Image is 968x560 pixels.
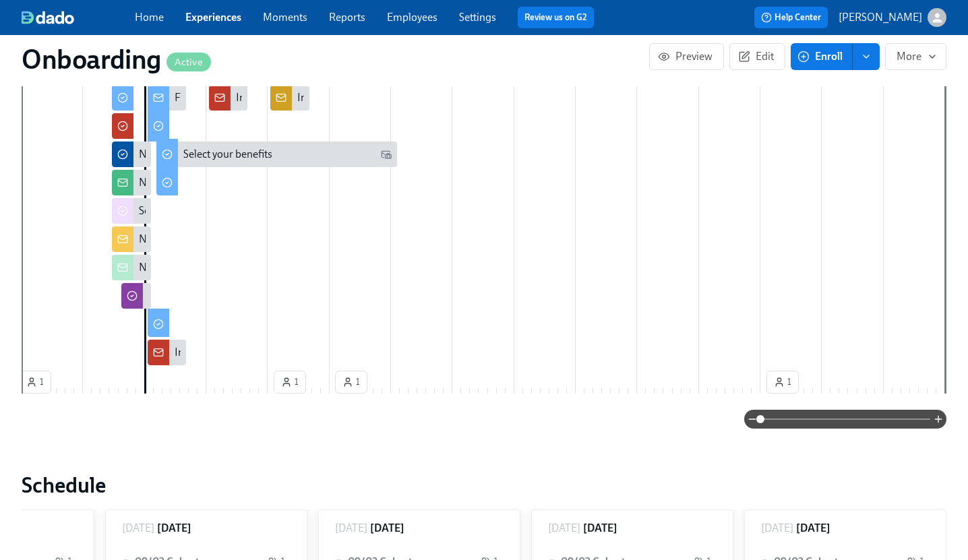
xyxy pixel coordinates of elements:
[112,226,150,252] div: New Employee Hire: {{ participant.fullName }}, starting {{ participant.startDate | MMMM Do }}
[459,11,496,24] a: Settings
[175,345,516,360] div: Introduce {{ participant.firstName }} to the team in [GEOGRAPHIC_DATA]!
[518,7,594,28] button: Review us on G2
[22,11,135,24] a: dado
[583,521,617,536] h6: [DATE]
[661,50,713,63] span: Preview
[839,10,922,25] p: [PERSON_NAME]
[297,90,587,105] div: InfoSec Policy Acceptance Reminder - {{ participant.fullName }}
[112,142,150,167] div: New [PERSON_NAME] Alert: {{ participant.fullName }}, starting {{ participant.startDate | MMMM Do }}
[19,371,51,394] button: 1
[274,371,306,394] button: 1
[885,43,946,70] button: More
[122,521,154,536] p: [DATE]
[236,90,526,105] div: InfoSec Policy Acceptance Reminder - {{ participant.fullName }}
[335,371,367,394] button: 1
[524,11,587,24] a: Review us on G2
[175,90,245,105] div: First day setup!
[185,11,241,24] a: Experiences
[381,149,392,160] svg: Work Email
[342,375,360,389] span: 1
[370,521,404,536] h6: [DATE]
[774,375,791,389] span: 1
[761,521,793,536] p: [DATE]
[148,340,186,365] div: Introduce {{ participant.firstName }} to the team in [GEOGRAPHIC_DATA]!
[209,85,247,111] div: InfoSec Policy Acceptance Reminder - {{ participant.fullName }}
[387,11,437,24] a: Employees
[112,255,150,280] div: New Hire: {{ participant.fullName }}, starting {{ participant.startDate | MMMM Do }}
[796,521,830,536] h6: [DATE]
[22,43,211,75] h1: Onboarding
[139,175,569,190] div: New Employee Hire: {{ participant.fullName }}, starting {{ participant.startDate | MMMM Do }}
[183,147,272,162] div: Select your benefits
[22,11,74,24] img: dado
[148,85,186,111] div: First day setup!
[270,85,309,111] div: InfoSec Policy Acceptance Reminder - {{ participant.fullName }}
[157,521,191,536] h6: [DATE]
[112,170,150,195] div: New Employee Hire: {{ participant.fullName }}, starting {{ participant.startDate | MMMM Do }}
[139,204,503,218] div: Schedule IT set up meeting for new [PERSON_NAME] {{ participant.fullName }}
[335,521,367,536] p: [DATE]
[761,11,821,24] span: Help Center
[766,371,799,394] button: 1
[263,11,307,24] a: Moments
[139,260,521,275] div: New Hire: {{ participant.fullName }}, starting {{ participant.startDate | MMMM Do }}
[853,43,880,70] button: enroll
[741,50,774,63] span: Edit
[800,50,843,63] span: Enroll
[112,198,150,224] div: Schedule IT set up meeting for new [PERSON_NAME] {{ participant.fullName }}
[548,521,580,536] p: [DATE]
[754,7,828,28] button: Help Center
[22,472,946,499] h2: Schedule
[839,8,946,27] button: [PERSON_NAME]
[729,43,785,70] button: Edit
[167,57,211,67] span: Active
[156,142,397,167] div: Select your benefits
[135,11,164,24] a: Home
[139,232,569,247] div: New Employee Hire: {{ participant.fullName }}, starting {{ participant.startDate | MMMM Do }}
[139,147,609,162] div: New [PERSON_NAME] Alert: {{ participant.fullName }}, starting {{ participant.startDate | MMMM Do }}
[649,43,724,70] button: Preview
[791,43,853,70] button: Enroll
[897,50,935,63] span: More
[26,375,44,389] span: 1
[281,375,299,389] span: 1
[329,11,365,24] a: Reports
